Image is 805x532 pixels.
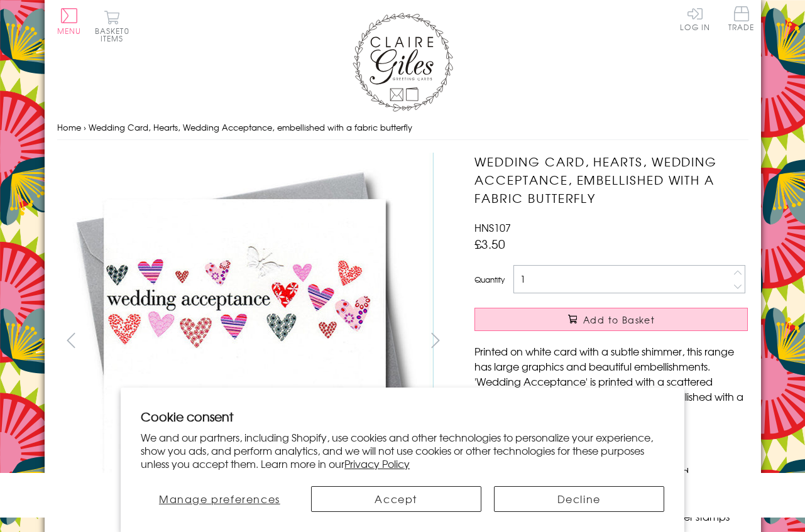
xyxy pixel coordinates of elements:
[474,344,748,419] p: Printed on white card with a subtle shimmer, this range has large graphics and beautiful embellis...
[474,274,505,285] label: Quantity
[57,153,434,529] img: Wedding Card, Hearts, Wedding Acceptance, embellished with a fabric butterfly
[494,486,664,512] button: Decline
[57,25,82,36] span: Menu
[57,326,85,354] button: prev
[680,6,710,31] a: Log In
[57,115,748,141] nav: breadcrumbs
[353,13,453,112] img: Claire Giles Greetings Cards
[57,8,82,35] button: Menu
[57,121,81,133] a: Home
[101,25,129,44] span: 0 items
[159,491,280,506] span: Manage preferences
[474,153,748,207] h1: Wedding Card, Hearts, Wedding Acceptance, embellished with a fabric butterfly
[474,235,505,252] span: £3.50
[474,308,748,331] button: Add to Basket
[583,313,655,326] span: Add to Basket
[474,220,511,235] span: HNS107
[95,10,129,42] button: Basket0 items
[421,326,449,354] button: next
[728,6,755,33] a: Trade
[89,121,412,133] span: Wedding Card, Hearts, Wedding Acceptance, embellished with a fabric butterfly
[84,121,86,133] span: ›
[311,486,481,512] button: Accept
[728,6,755,31] span: Trade
[141,486,298,512] button: Manage preferences
[344,456,410,471] a: Privacy Policy
[141,408,664,425] h2: Cookie consent
[141,431,664,470] p: We and our partners, including Shopify, use cookies and other technologies to personalize your ex...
